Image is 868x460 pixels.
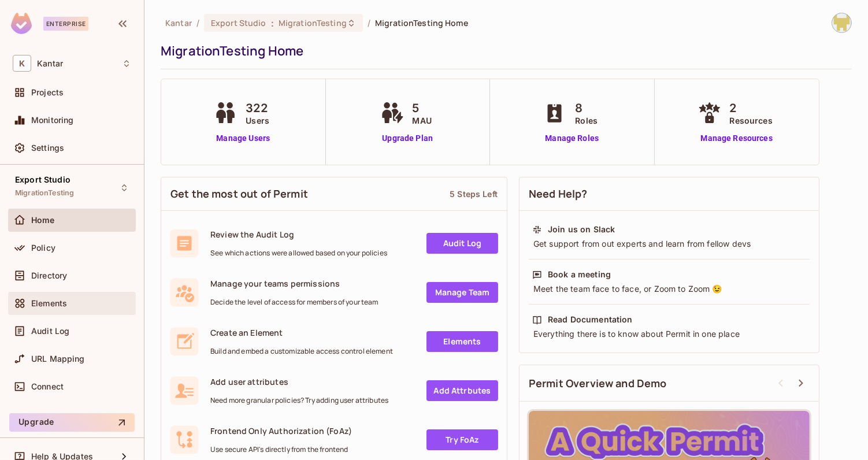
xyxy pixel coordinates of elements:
span: Build and embed a customizable access control element [210,347,393,356]
span: Home [31,216,55,225]
div: Meet the team face to face, or Zoom to Zoom 😉 [532,283,806,295]
a: Elements [426,331,498,352]
span: the active workspace [165,17,192,28]
span: Create an Element [210,327,393,338]
div: Enterprise [43,17,88,31]
span: : [270,18,275,28]
span: Export Studio [211,17,266,28]
a: Try FoAz [426,429,498,450]
span: Users [246,114,269,127]
span: Permit Overview and Demo [529,376,667,391]
span: MigrationTesting [279,17,347,28]
div: MigrationTesting Home [161,42,846,60]
span: Projects [31,88,64,97]
a: Upgrade Plan [378,132,437,144]
a: Manage Team [426,282,498,303]
span: Policy [31,243,55,253]
a: Manage Roles [540,132,603,144]
div: Join us on Slack [548,224,615,235]
div: Book a meeting [548,269,611,280]
div: Get support from out experts and learn from fellow devs [532,238,806,250]
span: 2 [730,99,773,117]
span: Connect [31,382,64,391]
div: Read Documentation [548,314,633,325]
li: / [196,17,199,28]
span: MigrationTesting [15,188,74,198]
span: See which actions were allowed based on your policies [210,248,387,258]
span: MAU [413,114,432,127]
a: Manage Resources [695,132,778,144]
span: Monitoring [31,116,74,125]
span: Review the Audit Log [210,229,387,240]
span: Export Studio [15,175,71,184]
span: Roles [575,114,598,127]
span: Use secure API's directly from the frontend [210,445,352,454]
span: Directory [31,271,67,280]
div: Everything there is to know about Permit in one place [532,328,806,340]
span: Workspace: Kantar [37,59,63,68]
span: Settings [31,143,64,153]
span: Get the most out of Permit [170,187,308,201]
img: Girishankar.VP@kantar.com [832,13,851,32]
img: SReyMgAAAABJRU5ErkJggg== [11,13,32,34]
span: 5 [413,99,432,117]
span: Decide the level of access for members of your team [210,298,379,307]
span: Elements [31,299,67,308]
span: URL Mapping [31,354,85,363]
a: Add Attrbutes [426,380,498,401]
span: 322 [246,99,269,117]
span: Add user attributes [210,376,388,387]
li: / [368,17,370,28]
a: Manage Users [211,132,275,144]
div: 5 Steps Left [450,188,498,199]
span: Need Help? [529,187,588,201]
a: Audit Log [426,233,498,254]
span: Manage your teams permissions [210,278,379,289]
span: Audit Log [31,327,69,336]
span: MigrationTesting Home [375,17,468,28]
span: Frontend Only Authorization (FoAz) [210,425,352,436]
span: 8 [575,99,598,117]
span: K [13,55,31,72]
button: Upgrade [9,413,135,432]
span: Resources [730,114,773,127]
span: Need more granular policies? Try adding user attributes [210,396,388,405]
